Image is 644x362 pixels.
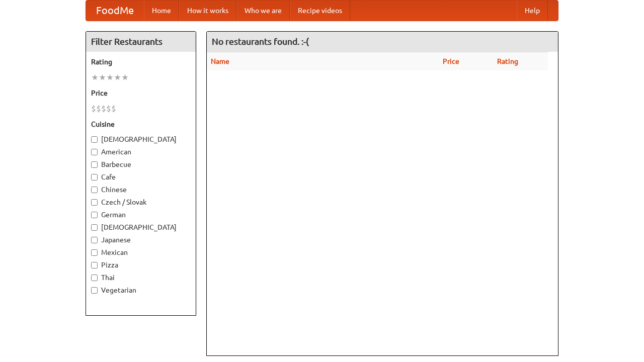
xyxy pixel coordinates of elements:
[91,287,98,294] input: Vegetarian
[91,275,98,281] input: Thai
[91,235,191,245] label: Japanese
[86,32,196,52] h4: Filter Restaurants
[91,273,191,283] label: Thai
[91,247,191,257] label: Mexican
[96,103,101,114] li: $
[91,147,191,157] label: American
[121,72,129,83] li: ★
[99,72,106,83] li: ★
[91,174,98,180] input: Cafe
[91,210,191,220] label: German
[91,161,98,168] input: Barbecue
[91,285,191,295] label: Vegetarian
[91,249,98,256] input: Mexican
[114,72,121,83] li: ★
[497,57,518,65] a: Rating
[443,57,459,65] a: Price
[91,222,191,232] label: [DEMOGRAPHIC_DATA]
[86,1,144,21] a: FoodMe
[91,134,191,144] label: [DEMOGRAPHIC_DATA]
[290,1,350,21] a: Recipe videos
[101,103,106,114] li: $
[111,103,116,114] li: $
[91,260,191,270] label: Pizza
[91,103,96,114] li: $
[212,37,309,46] ng-pluralize: No restaurants found. :-(
[91,172,191,182] label: Cafe
[144,1,179,21] a: Home
[517,1,548,21] a: Help
[91,185,191,195] label: Chinese
[91,237,98,243] input: Japanese
[91,224,98,231] input: [DEMOGRAPHIC_DATA]
[91,187,98,193] input: Chinese
[91,159,191,169] label: Barbecue
[91,212,98,218] input: German
[91,197,191,207] label: Czech / Slovak
[106,103,111,114] li: $
[91,262,98,268] input: Pizza
[91,136,98,143] input: [DEMOGRAPHIC_DATA]
[211,57,229,65] a: Name
[179,1,236,21] a: How it works
[91,119,191,129] h5: Cuisine
[91,57,191,67] h5: Rating
[91,149,98,155] input: American
[236,1,290,21] a: Who we are
[106,72,114,83] li: ★
[91,199,98,206] input: Czech / Slovak
[91,88,191,98] h5: Price
[91,72,99,83] li: ★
